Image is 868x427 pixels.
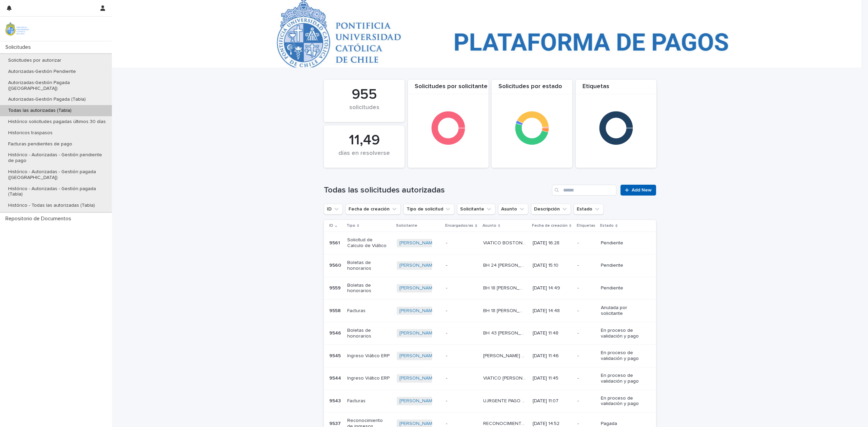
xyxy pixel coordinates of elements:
[483,261,527,268] p: BH 24 CONSTANZA IBARRA
[445,222,473,229] p: Encargados/as
[3,44,36,50] p: Solicitudes
[483,397,527,404] p: UJRGENTE PAGO 4847
[399,398,436,404] a: [PERSON_NAME]
[446,240,478,246] p: -
[399,421,436,427] a: [PERSON_NAME]
[577,263,595,268] p: -
[457,204,495,215] button: Solicitante
[3,186,112,198] p: Histórico - Autorizadas - Gestión pagada (Tabla)
[601,305,643,317] p: Anulada por solicitante
[533,353,572,359] p: [DATE] 11:46
[533,285,572,291] p: [DATE] 14:49
[3,108,77,114] p: Todas las autorizadas (Tabla)
[446,375,478,381] p: -
[3,69,81,75] p: Autorizadas-Gestión Pendiente
[446,285,478,291] p: -
[446,398,478,404] p: -
[329,284,342,291] p: 9559
[577,330,595,336] p: -
[324,254,656,277] tr: 95609560 Boletas de honorarios[PERSON_NAME] -BH 24 [PERSON_NAME]BH 24 [PERSON_NAME] [DATE] 15:10-...
[3,97,91,102] p: Autorizadas-Gestión Pagada (Tabla)
[577,285,595,291] p: -
[329,352,342,359] p: 9545
[483,307,527,314] p: BH 18 CATALINA LABORDE BROWNE
[346,204,401,215] button: Fecha de creación
[324,345,656,367] tr: 95459545 Ingreso Viático ERP[PERSON_NAME] -[PERSON_NAME] PUCON[PERSON_NAME] PUCON [DATE] 11:46-En...
[324,1,348,9] a: Solicitudes
[399,375,436,381] a: [PERSON_NAME]
[403,204,454,215] button: Tipo de solicitud
[335,104,393,118] div: solicitudes
[324,185,549,195] h1: Todas las solicitudes autorizadas
[532,222,568,229] p: Fecha de creación
[335,132,393,149] div: 11,49
[533,263,572,268] p: [DATE] 15:10
[347,353,390,359] p: Ingreso Viático ERP
[3,80,112,91] p: Autorizadas-Gestión Pagada ([GEOGRAPHIC_DATA])
[601,373,643,384] p: En proceso de validación y pago
[483,352,527,359] p: [PERSON_NAME] PUCON
[396,222,417,229] p: Solicitante
[3,203,100,208] p: Histórico - Todas las autorizadas (Tabla)
[3,216,77,222] p: Repositorio de Documentos
[483,374,527,381] p: VIATICO CARLOS PUCON
[577,240,595,246] p: -
[324,277,656,300] tr: 95599559 Boletas de honorarios[PERSON_NAME] -BH 18 [PERSON_NAME]BH 18 [PERSON_NAME] [DATE] 14:49-...
[324,204,343,215] button: ID
[533,421,572,427] p: [DATE] 14:52
[446,330,478,336] p: -
[335,150,393,164] div: días en resolverse
[324,300,656,322] tr: 95589558 Facturas[PERSON_NAME] -BH 18 [PERSON_NAME]BH 18 [PERSON_NAME] [DATE] 14:48-Anulada por s...
[492,83,572,94] div: Solicitudes por estado
[3,169,112,181] p: Histórico - Autorizadas - Gestión pagada ([GEOGRAPHIC_DATA])
[533,330,572,336] p: [DATE] 11:48
[347,308,390,314] p: Facturas
[577,353,595,359] p: -
[577,375,595,381] p: -
[483,284,527,291] p: BH 18 CATALINA LABORDE BROWNE
[576,83,656,94] div: Etiquetas
[577,421,595,427] p: -
[531,204,571,215] button: Descripción
[600,222,614,229] p: Estado
[347,328,390,339] p: Boletas de honorarios
[620,185,656,196] a: Add New
[347,375,390,381] p: Ingreso Viático ERP
[347,398,390,404] p: Facturas
[483,420,527,427] p: RECONOCIMIENTO FACTURA 534582 AGROSUPER
[552,185,616,196] input: Search
[329,374,342,381] p: 9544
[632,188,652,192] span: Add New
[601,263,643,268] p: Pendiente
[574,204,604,215] button: Estado
[324,390,656,412] tr: 95439543 Facturas[PERSON_NAME] -UJRGENTE PAGO 4847UJRGENTE PAGO 4847 [DATE] 11:07-En proceso de v...
[399,240,436,246] a: [PERSON_NAME]
[577,222,595,229] p: Etiquetas
[329,261,342,268] p: 9560
[446,263,478,268] p: -
[324,367,656,390] tr: 95449544 Ingreso Viático ERP[PERSON_NAME] -VIATICO [PERSON_NAME]VIATICO [PERSON_NAME] [DATE] 11:4...
[483,239,527,246] p: VIATICO BOSTON FRANCISCO NAVARRO
[446,308,478,314] p: -
[329,329,342,336] p: 9546
[5,22,29,36] img: iqsleoUpQLaG7yz5l0jK
[356,2,420,9] p: Todas las autorizadas (Tabla)
[577,308,595,314] p: -
[408,83,489,94] div: Solicitudes por solicitante
[329,239,341,246] p: 9561
[533,308,572,314] p: [DATE] 14:48
[3,130,58,136] p: Historicos traspasos
[3,119,111,125] p: Histórico solicitudes pagadas últimos 30 días
[533,398,572,404] p: [DATE] 11:07
[533,375,572,381] p: [DATE] 11:45
[347,283,390,294] p: Boletas de honorarios
[601,285,643,291] p: Pendiente
[324,232,656,255] tr: 95619561 Solicitud de Calculo de Viático[PERSON_NAME] -VIATICO BOSTON [PERSON_NAME]VIATICO BOSTON...
[329,397,342,404] p: 9543
[498,204,528,215] button: Asunto
[324,322,656,345] tr: 95469546 Boletas de honorarios[PERSON_NAME] -BH 43 [PERSON_NAME]BH 43 [PERSON_NAME] [DATE] 11:48-...
[601,421,643,427] p: Pagada
[3,141,78,147] p: Facturas pendientes de pago
[482,222,496,229] p: Asunto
